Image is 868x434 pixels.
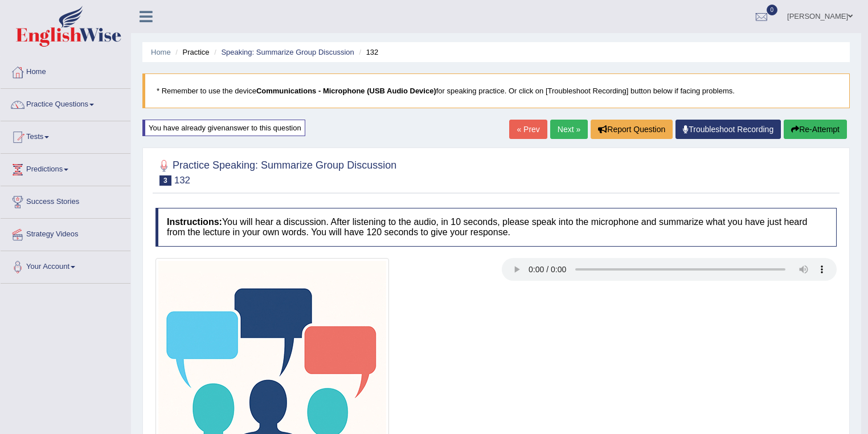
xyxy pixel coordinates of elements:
[784,120,847,139] button: Re-Attempt
[356,47,378,58] li: 132
[1,154,130,182] a: Predictions
[1,219,130,247] a: Strategy Videos
[256,87,436,95] b: Communications - Microphone (USB Audio Device)
[550,120,588,139] a: Next »
[173,47,209,58] li: Practice
[221,48,354,56] a: Speaking: Summarize Group Discussion
[142,120,305,136] div: You have already given answer to this question
[167,217,222,227] b: Instructions:
[1,186,130,215] a: Success Stories
[155,208,837,246] h4: You will hear a discussion. After listening to the audio, in 10 seconds, please speak into the mi...
[151,48,171,56] a: Home
[155,157,396,186] h2: Practice Speaking: Summarize Group Discussion
[1,89,130,117] a: Practice Questions
[1,121,130,150] a: Tests
[675,120,781,139] a: Troubleshoot Recording
[591,120,673,139] button: Report Question
[767,5,778,15] span: 0
[174,175,190,186] small: 132
[509,120,547,139] a: « Prev
[159,175,171,186] span: 3
[1,251,130,280] a: Your Account
[142,73,850,108] blockquote: * Remember to use the device for speaking practice. Or click on [Troubleshoot Recording] button b...
[1,56,130,85] a: Home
